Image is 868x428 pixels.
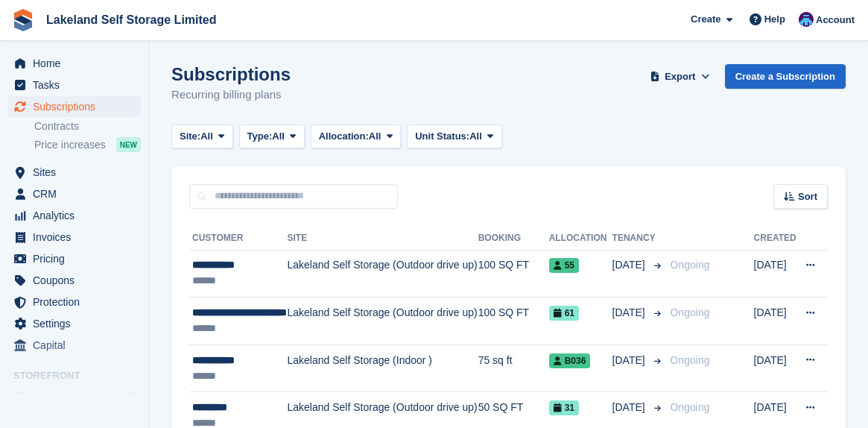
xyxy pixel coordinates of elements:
[478,344,549,392] td: 75 sq ft
[407,125,501,149] button: Unit Status: All
[671,259,710,271] span: Ongoing
[725,64,846,89] a: Create a Subscription
[7,387,141,408] a: menu
[7,162,141,183] a: menu
[239,125,305,149] button: Type: All
[7,335,141,356] a: menu
[33,292,122,312] span: Protection
[33,162,122,183] span: Sites
[478,250,549,298] td: 100 SQ FT
[478,298,549,345] td: 100 SQ FT
[171,64,291,84] h1: Subscriptions
[612,227,665,251] th: Tenancy
[12,9,34,31] img: stora-icon-8386f47178a22dfd0bd8f6a31ec36ba5ce8667c1dd55bd0f319d3a0aa187defe.svg
[171,86,291,104] p: Recurring billing plans
[180,129,200,144] span: Site:
[34,138,106,152] span: Price increases
[287,298,478,345] td: Lakeland Self Storage (Outdoor drive up)
[671,306,710,318] span: Ongoing
[34,136,141,153] a: Price increases NEW
[33,53,122,74] span: Home
[478,227,549,251] th: Booking
[754,250,796,298] td: [DATE]
[754,227,796,251] th: Created
[549,258,579,273] span: 55
[612,257,648,273] span: [DATE]
[7,205,141,226] a: menu
[34,119,141,133] a: Contracts
[764,12,785,27] span: Help
[799,12,814,27] img: David Dickson
[287,344,478,392] td: Lakeland Self Storage (Indoor )
[7,292,141,312] a: menu
[7,75,141,95] a: menu
[7,227,141,248] a: menu
[272,129,285,144] span: All
[200,129,213,144] span: All
[116,137,141,152] div: NEW
[671,354,710,366] span: Ongoing
[123,388,141,406] a: Preview store
[33,270,122,291] span: Coupons
[612,400,648,415] span: [DATE]
[7,53,141,74] a: menu
[33,248,122,269] span: Pricing
[549,306,579,321] span: 61
[33,205,122,226] span: Analytics
[311,125,402,149] button: Allocation: All
[549,227,612,251] th: Allocation
[754,298,796,345] td: [DATE]
[647,64,713,89] button: Export
[549,400,579,415] span: 31
[7,313,141,334] a: menu
[7,183,141,204] a: menu
[415,129,469,144] span: Unit Status:
[469,129,482,144] span: All
[247,129,273,144] span: Type:
[33,387,122,408] span: Booking Portal
[7,248,141,269] a: menu
[7,96,141,117] a: menu
[816,13,855,28] span: Account
[691,12,720,27] span: Create
[754,344,796,392] td: [DATE]
[612,305,648,321] span: [DATE]
[671,401,710,413] span: Ongoing
[13,368,148,383] span: Storefront
[33,183,122,204] span: CRM
[319,129,369,144] span: Allocation:
[33,335,122,356] span: Capital
[33,313,122,334] span: Settings
[665,69,695,84] span: Export
[33,96,122,117] span: Subscriptions
[40,7,223,32] a: Lakeland Self Storage Limited
[33,227,122,248] span: Invoices
[287,250,478,298] td: Lakeland Self Storage (Outdoor drive up)
[7,270,141,291] a: menu
[612,353,648,368] span: [DATE]
[549,353,591,368] span: B036
[287,227,478,251] th: Site
[369,129,381,144] span: All
[171,125,233,149] button: Site: All
[33,75,122,95] span: Tasks
[798,189,817,204] span: Sort
[189,227,287,251] th: Customer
